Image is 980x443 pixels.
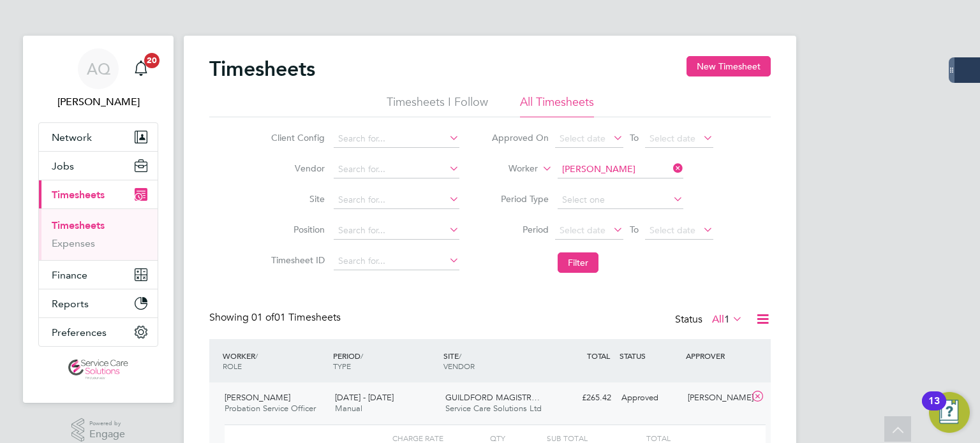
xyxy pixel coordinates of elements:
span: Reports [52,298,89,310]
span: Network [52,131,92,143]
span: Preferences [52,326,107,338]
span: Finance [52,269,87,281]
li: Timesheets I Follow [387,94,488,117]
span: / [255,351,258,361]
a: Go to home page [38,359,158,380]
span: 01 Timesheets [251,311,341,324]
span: TYPE [333,361,351,371]
label: Position [267,224,325,235]
span: Select date [650,133,695,144]
button: Preferences [39,318,158,346]
span: Service Care Solutions Ltd [445,403,542,414]
div: £265.42 [550,388,616,409]
span: To [626,221,642,238]
label: Client Config [267,132,325,143]
span: Andrew Quinney [38,94,158,110]
span: Select date [650,224,695,236]
a: AQ[PERSON_NAME] [38,48,158,110]
div: Approved [616,388,683,409]
input: Select one [558,191,683,209]
div: WORKER [219,344,330,377]
div: STATUS [616,344,683,367]
label: Approved On [491,132,549,143]
button: Reports [39,289,158,317]
li: All Timesheets [520,94,594,117]
span: ROLE [223,361,242,371]
div: APPROVER [683,344,749,367]
label: Period [491,224,549,235]
a: Timesheets [52,219,105,231]
button: Finance [39,261,158,289]
span: / [360,351,363,361]
span: Select date [560,133,605,144]
span: Jobs [52,160,74,172]
label: Site [267,193,325,205]
span: AQ [87,61,110,77]
input: Search for... [334,191,459,209]
a: 20 [128,48,154,89]
button: Jobs [39,152,158,180]
span: [DATE] - [DATE] [335,392,394,403]
span: To [626,129,642,146]
span: Select date [560,224,605,236]
div: PERIOD [330,344,440,377]
button: New Timesheet [687,56,771,76]
span: VENDOR [443,361,475,371]
div: Status [675,311,745,329]
span: Powered by [89,418,125,429]
label: Worker [480,163,538,175]
nav: Main navigation [23,36,174,403]
span: 01 of [251,311,274,324]
input: Search for... [334,161,459,178]
span: Engage [89,429,125,440]
span: TOTAL [587,351,610,361]
img: servicecare-logo-retina.png [68,359,128,380]
span: Probation Service Officer [225,403,316,414]
span: Timesheets [52,189,105,201]
div: Showing [209,311,343,324]
a: Expenses [52,237,95,249]
div: SITE [440,344,551,377]
h2: Timesheets [209,56,315,82]
label: All [712,313,743,326]
div: [PERSON_NAME] [683,388,749,409]
span: GUILDFORD MAGISTR… [445,392,540,403]
span: Manual [335,403,362,414]
div: 13 [928,401,940,418]
label: Vendor [267,163,325,174]
button: Open Resource Center, 13 new notifications [929,392,970,433]
button: Timesheets [39,180,158,208]
span: / [459,351,461,361]
label: Period Type [491,193,549,205]
span: 20 [144,53,160,68]
div: Timesheets [39,208,158,260]
span: [PERSON_NAME] [225,392,290,403]
input: Search for... [334,130,459,148]
input: Search for... [334,252,459,270]
button: Network [39,123,158,151]
input: Search for... [334,222,459,240]
a: Powered byEngage [71,418,126,442]
label: Timesheet ID [267,254,325,266]
input: Search for... [558,161,683,178]
span: 1 [724,313,730,326]
button: Filter [558,252,598,273]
